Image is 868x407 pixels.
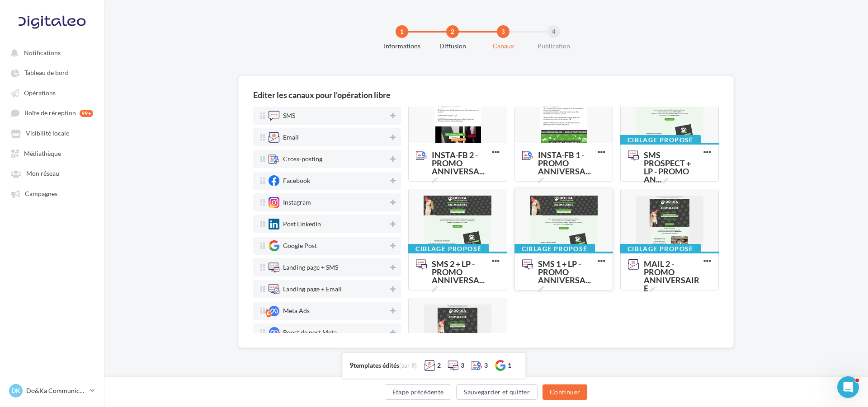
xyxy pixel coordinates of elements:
[5,165,99,181] a: Mon réseau
[644,260,700,292] span: MAIL 2 - PROMO ANNIVERSAIRE
[399,362,417,369] span: (sur 9)
[628,260,703,270] span: MAIL 2 - PROMO ANNIVERSAIRE
[354,361,399,369] span: templates édités
[538,151,594,183] span: INSTA-FB 1 - PROMO ANNIVERSA
[514,244,595,253] div: Ciblage proposé
[497,25,509,38] div: 3
[283,199,311,206] div: Instagram
[26,130,69,137] span: Visibilité locale
[373,42,431,51] div: Informations
[7,382,97,399] a: DK Do&Ka Communication
[547,25,560,38] div: 4
[283,178,310,184] div: Facebook
[24,109,76,117] span: Boîte de réception
[416,260,491,270] span: SMS 2 + LP - PROMO ANNIVERSAIRE
[5,104,99,121] a: Boîte de réception 99+
[628,151,703,161] span: SMS PROSPECT + LP - PROMO ANNIVERSAIRE
[283,112,295,119] div: SMS
[432,151,488,183] span: INSTA-FB 2 - PROMO ANNIVERSA
[24,89,56,97] span: Opérations
[522,151,598,161] span: INSTA-FB 1 - PROMO ANNIVERSAIRE
[5,44,95,61] button: Notifications
[461,361,464,370] div: 3
[5,125,99,141] a: Visibilité locale
[644,151,700,183] span: SMS PROSPECT + LP - PROMO AN
[408,244,489,253] div: Ciblage proposé
[432,260,488,292] span: SMS 2 + LP - PROMO ANNIVERSA
[283,243,317,249] div: Google Post
[283,286,342,292] div: Landing page + Email
[5,145,99,161] a: Médiathèque
[474,42,532,51] div: Canaux
[80,110,93,117] div: 99+
[538,260,594,292] span: SMS 1 + LP - PROMO ANNIVERSA
[437,361,441,370] div: 2
[508,361,511,370] div: 1
[620,135,701,144] div: Ciblage proposé
[5,64,99,80] a: Tableau de bord
[5,84,99,101] a: Opérations
[456,384,538,400] button: Sauvegarder et quitter
[522,260,598,270] span: SMS 1 + LP - PROMO ANNIVERSAIRE
[283,221,321,227] div: Post LinkedIn
[283,329,337,336] div: Boost de post Meta
[5,185,99,201] a: Campagnes
[525,42,583,51] div: Publication
[26,386,86,395] p: Do&Ka Communication
[25,190,57,197] span: Campagnes
[416,151,491,161] span: INSTA-FB 2 - PROMO ANNIVERSAIRE
[620,244,701,253] div: Ciblage proposé
[349,360,354,369] span: 9
[283,264,338,271] div: Landing page + SMS
[542,384,587,400] button: Continuer
[24,150,61,157] span: Médiathèque
[11,386,20,395] span: DK
[396,25,408,38] div: 1
[283,156,322,162] div: Cross-posting
[24,69,69,77] span: Tableau de bord
[424,42,481,51] div: Diffusion
[385,384,452,400] button: Étape précédente
[24,49,61,56] span: Notifications
[283,134,299,140] div: Email
[484,361,488,370] div: 3
[837,376,859,398] iframe: Intercom live chat
[446,25,459,38] div: 2
[253,91,391,99] div: Editer les canaux pour l'opération libre
[26,170,59,178] span: Mon réseau
[283,308,310,314] div: Meta Ads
